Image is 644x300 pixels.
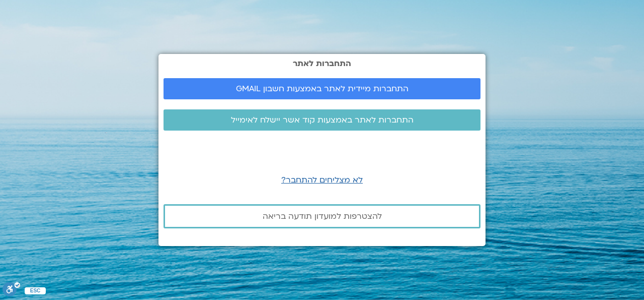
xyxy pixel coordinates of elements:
h2: התחברות לאתר [164,59,480,68]
a: התחברות לאתר באמצעות קוד אשר יישלח לאימייל [164,109,480,131]
a: לא מצליחים להתחבר? [281,174,363,186]
a: להצטרפות למועדון תודעה בריאה [164,204,480,228]
span: להצטרפות למועדון תודעה בריאה [263,212,382,221]
span: התחברות מיידית לאתר באמצעות חשבון GMAIL [236,84,409,93]
a: התחברות מיידית לאתר באמצעות חשבון GMAIL [164,78,480,99]
span: התחברות לאתר באמצעות קוד אשר יישלח לאימייל [231,115,414,125]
